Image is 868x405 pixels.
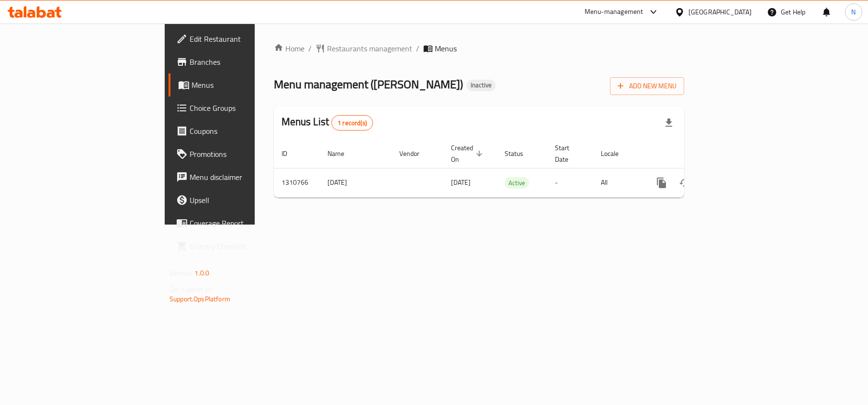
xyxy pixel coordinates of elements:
div: Active [505,177,529,189]
div: Total records count [331,115,373,131]
li: / [308,43,312,54]
span: Coupons [190,125,302,137]
h2: Menus List [282,115,373,131]
span: Status [505,148,536,159]
div: [GEOGRAPHIC_DATA] [688,7,752,17]
a: Edit Restaurant [169,27,310,50]
button: Add New Menu [610,77,684,95]
span: Upsell [190,194,302,206]
a: Upsell [169,189,310,212]
td: - [547,168,593,197]
th: Actions [643,139,750,168]
a: Choice Groups [169,96,310,119]
div: Export file [657,111,680,134]
span: Edit Restaurant [190,33,302,45]
li: / [416,43,419,54]
span: Active [505,178,529,189]
a: Menu disclaimer [169,166,310,189]
span: Grocery Checklist [190,240,302,252]
a: Coupons [169,119,310,143]
span: 1 record(s) [332,119,372,128]
a: Promotions [169,143,310,166]
a: Support.OpsPlatform [169,293,230,305]
a: Branches [169,50,310,73]
span: ID [282,148,300,159]
span: Created On [451,142,485,165]
td: All [593,168,643,197]
span: Menu management ( [PERSON_NAME] ) [274,73,463,95]
span: Start Date [555,142,582,165]
span: Version: [169,267,193,279]
a: Menus [169,73,310,96]
span: Choice Groups [190,102,302,114]
a: Coverage Report [169,212,310,235]
a: Grocery Checklist [169,235,310,258]
span: Promotions [190,148,302,160]
span: N [851,7,856,17]
span: Locale [601,148,631,159]
a: Restaurants management [316,43,412,54]
div: Menu-management [585,6,643,18]
td: [DATE] [320,168,392,197]
span: Coverage Report [190,217,302,229]
span: Branches [190,56,302,68]
span: Menu disclaimer [190,171,302,183]
span: Restaurants management [327,43,412,54]
span: [DATE] [451,176,471,189]
span: 1.0.0 [194,267,209,279]
span: Menus [435,43,457,54]
span: Vendor [399,148,432,159]
nav: breadcrumb [274,43,684,54]
span: Name [327,148,357,159]
span: Get support on: [169,283,214,296]
div: Inactive [467,80,496,91]
span: Inactive [467,81,496,89]
span: Add New Menu [618,80,676,92]
button: more [650,171,673,194]
table: enhanced table [274,139,750,198]
span: Menus [192,79,302,91]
